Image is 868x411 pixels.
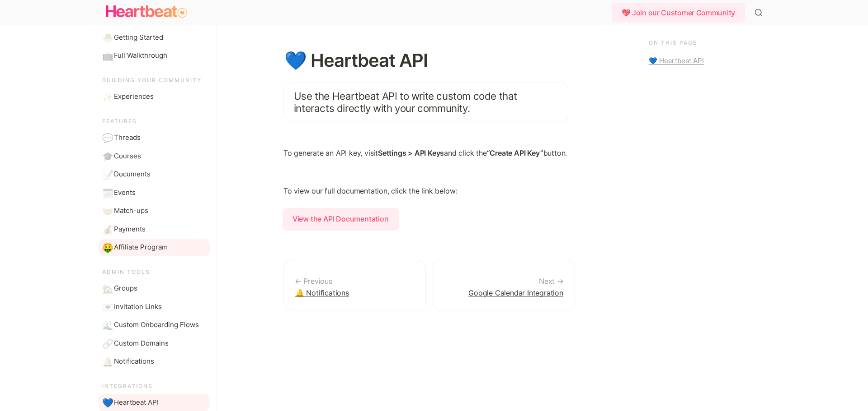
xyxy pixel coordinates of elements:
[114,320,199,330] span: Custom Onboarding Flows
[487,148,543,157] strong: “Create API Key”
[102,188,111,197] span: 🗓️
[649,55,759,66] a: 💙 Heartbeat API
[99,239,210,256] a: 🤑Affiliate Program
[102,151,111,160] span: 🎓
[99,316,210,334] a: 🌊Custom Onboarding Flows
[102,268,150,275] span: Admin Tools
[378,148,444,157] strong: Settings > API Keys
[433,260,575,311] a: Google Calendar Integration
[99,129,210,147] a: 💬Threads
[99,148,210,165] a: 🎓Courses
[612,3,749,23] a: 💖 Join our Customer Community
[283,260,426,311] a: 🔔 Notifications
[102,338,111,347] span: 🔗
[102,356,111,365] span: 🔔
[102,383,153,389] span: Integrations
[102,133,111,142] span: 💬
[102,206,111,215] span: 🤝
[99,202,210,220] a: 🤝Match-ups
[102,283,111,292] span: 🏡
[283,148,568,162] p: To generate an API key, visit and click the button.
[106,3,187,21] img: Logo
[114,51,167,61] span: Full Walkthrough
[102,92,111,101] span: ✨
[283,208,399,231] strong: View the API Documentation
[99,335,210,352] a: 🔗Custom Domains
[102,320,111,329] span: 🌊
[114,169,151,180] span: Documents
[114,338,169,349] span: Custom Domains
[99,353,210,370] a: 🔔Notifications
[114,188,136,198] span: Events
[114,133,141,143] span: Threads
[102,302,111,311] span: 💌
[102,77,202,83] span: Building your community
[114,32,163,43] span: Getting Started
[114,151,141,162] span: Courses
[114,302,162,312] span: Invitation Links
[294,90,520,114] span: Use the Heartbeat API to write custom code that interacts directly with your community.
[102,51,111,60] span: 📺
[114,206,148,216] span: Match-ups
[114,356,154,367] span: Notifications
[114,242,168,253] span: Affiliate Program
[102,118,137,125] span: Features
[99,184,210,202] a: 🗓️Events
[114,92,154,102] span: Experiences
[99,298,210,316] a: 💌Invitation Links
[114,283,137,294] span: Groups
[114,397,159,408] span: Heartbeat API
[99,47,210,65] a: 📺Full Walkthrough
[99,29,210,46] a: 🐣Getting Started
[102,242,111,251] span: 🤑
[102,397,111,406] span: 💙
[649,39,697,46] span: On this page
[102,32,111,42] span: 🐣
[99,166,210,183] a: 📝Documents
[102,169,111,178] span: 📝
[99,280,210,297] a: 🏡Groups
[283,185,568,200] p: To view our full documentation, click the link below:
[612,3,745,23] div: 💖 Join our Customer Community
[114,224,146,235] span: Payments
[283,50,568,71] h1: 💙 Heartbeat API
[283,214,398,223] a: View the API Documentation
[102,224,111,233] span: 💰
[99,221,210,238] a: 💰Payments
[99,88,210,106] a: ✨Experiences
